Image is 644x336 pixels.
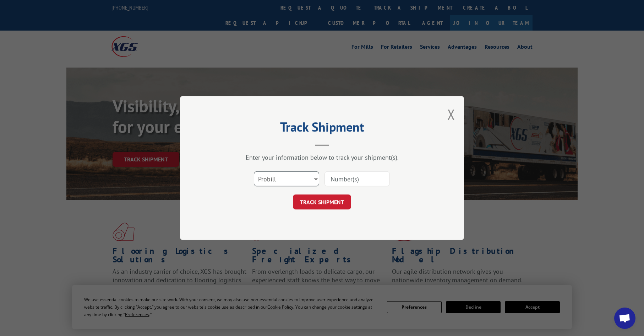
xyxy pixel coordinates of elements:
h2: Track Shipment [215,122,429,135]
input: Number(s) [324,171,390,186]
div: Enter your information below to track your shipment(s). [215,153,429,161]
button: Close modal [447,105,455,124]
button: TRACK SHIPMENT [293,194,351,209]
div: Open chat [614,308,635,329]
